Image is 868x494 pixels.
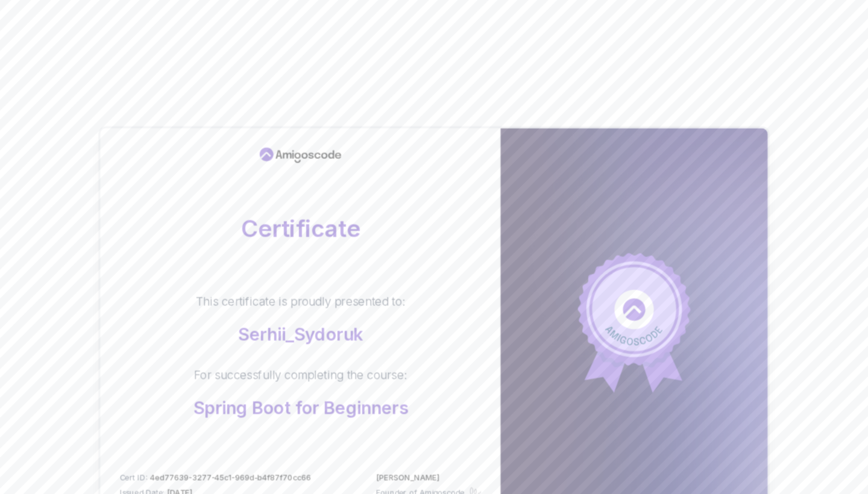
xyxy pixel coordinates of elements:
[119,471,311,483] p: Cert ID:
[193,398,408,417] p: Spring Boot for Beginners
[793,419,868,476] iframe: chat widget
[376,471,482,483] p: [PERSON_NAME]
[196,325,406,344] p: Serhii_Sydoruk
[193,367,408,383] p: For successfully completing the course:
[196,294,406,310] p: This certificate is proudly presented to:
[119,217,481,240] h2: Certificate
[150,472,311,482] span: 4ed77639-3277-45c1-969d-b4f87f70cc66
